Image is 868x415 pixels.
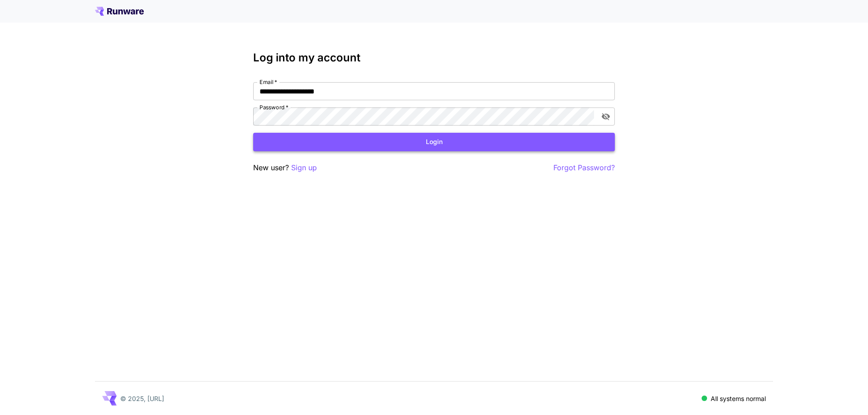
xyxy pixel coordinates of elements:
[291,162,317,173] button: Sign up
[259,78,277,86] label: Email
[253,162,317,173] p: New user?
[598,108,614,125] button: toggle password visibility
[253,133,615,151] button: Login
[120,394,164,403] p: © 2025, [URL]
[259,103,288,111] label: Password
[711,394,766,403] p: All systems normal
[553,162,615,173] button: Forgot Password?
[253,51,615,64] h3: Log into my account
